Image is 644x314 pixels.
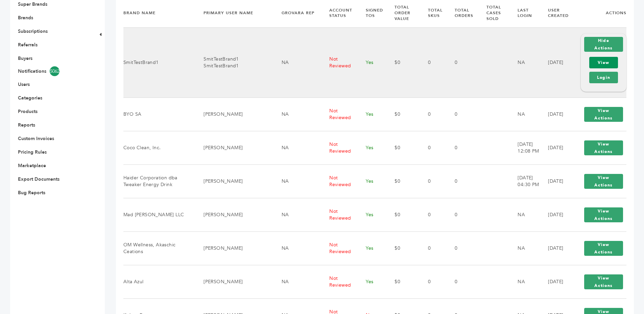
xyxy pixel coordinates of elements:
[273,27,321,97] td: NA
[18,1,47,7] a: Super Brands
[18,15,33,21] a: Brands
[509,27,540,97] td: NA
[584,207,623,222] button: View Actions
[386,131,420,164] td: $0
[584,174,623,189] button: View Actions
[446,164,478,198] td: 0
[18,108,38,115] a: Products
[420,198,446,231] td: 0
[321,198,357,231] td: Not Reviewed
[273,164,321,198] td: NA
[357,231,386,265] td: Yes
[195,131,273,164] td: [PERSON_NAME]
[273,131,321,164] td: NA
[18,162,46,169] a: Marketplace
[446,265,478,298] td: 0
[321,131,357,164] td: Not Reviewed
[386,27,420,97] td: $0
[509,231,540,265] td: NA
[123,131,195,164] td: Coco Clean, Inc.
[420,265,446,298] td: 0
[321,265,357,298] td: Not Reviewed
[509,198,540,231] td: NA
[273,231,321,265] td: NA
[123,265,195,298] td: Alta Azul
[18,149,47,155] a: Pricing Rules
[589,72,618,83] a: Login
[446,231,478,265] td: 0
[195,27,273,97] td: SmitTestBrand1 SmitTestBrand1
[123,164,195,198] td: Haider Corporation dba Tweaker Energy Drink
[273,265,321,298] td: NA
[386,164,420,198] td: $0
[540,164,572,198] td: [DATE]
[509,164,540,198] td: [DATE] 04:30 PM
[420,27,446,97] td: 0
[386,265,420,298] td: $0
[18,42,38,48] a: Referrals
[195,164,273,198] td: [PERSON_NAME]
[123,97,195,131] td: BYO SA
[123,198,195,231] td: Mad [PERSON_NAME] LLC
[195,231,273,265] td: [PERSON_NAME]
[584,140,623,155] button: View Actions
[584,241,623,256] button: View Actions
[273,97,321,131] td: NA
[321,97,357,131] td: Not Reviewed
[18,28,48,35] a: Subscriptions
[589,57,618,68] a: View
[386,198,420,231] td: $0
[18,55,32,62] a: Buyers
[357,131,386,164] td: Yes
[18,135,54,142] a: Custom Invoices
[195,97,273,131] td: [PERSON_NAME]
[540,27,572,97] td: [DATE]
[18,176,59,182] a: Export Documents
[446,97,478,131] td: 0
[540,198,572,231] td: [DATE]
[357,198,386,231] td: Yes
[321,27,357,97] td: Not Reviewed
[357,97,386,131] td: Yes
[446,27,478,97] td: 0
[509,265,540,298] td: NA
[540,131,572,164] td: [DATE]
[123,231,195,265] td: OM Wellness, Akaschic Ceations
[446,198,478,231] td: 0
[540,97,572,131] td: [DATE]
[273,198,321,231] td: NA
[321,164,357,198] td: Not Reviewed
[420,231,446,265] td: 0
[509,97,540,131] td: NA
[509,131,540,164] td: [DATE] 12:08 PM
[18,122,35,128] a: Reports
[584,107,623,122] button: View Actions
[50,66,59,76] span: 5062
[18,189,45,196] a: Bug Reports
[386,97,420,131] td: $0
[357,27,386,97] td: Yes
[540,231,572,265] td: [DATE]
[420,164,446,198] td: 0
[357,164,386,198] td: Yes
[357,265,386,298] td: Yes
[18,66,87,76] a: Notifications5062
[446,131,478,164] td: 0
[540,265,572,298] td: [DATE]
[195,265,273,298] td: [PERSON_NAME]
[420,131,446,164] td: 0
[584,274,623,289] button: View Actions
[321,231,357,265] td: Not Reviewed
[18,95,42,101] a: Categories
[18,81,30,88] a: Users
[195,198,273,231] td: [PERSON_NAME]
[386,231,420,265] td: $0
[584,37,623,52] button: Hide Actions
[123,27,195,97] td: SmitTestBrand1
[420,97,446,131] td: 0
